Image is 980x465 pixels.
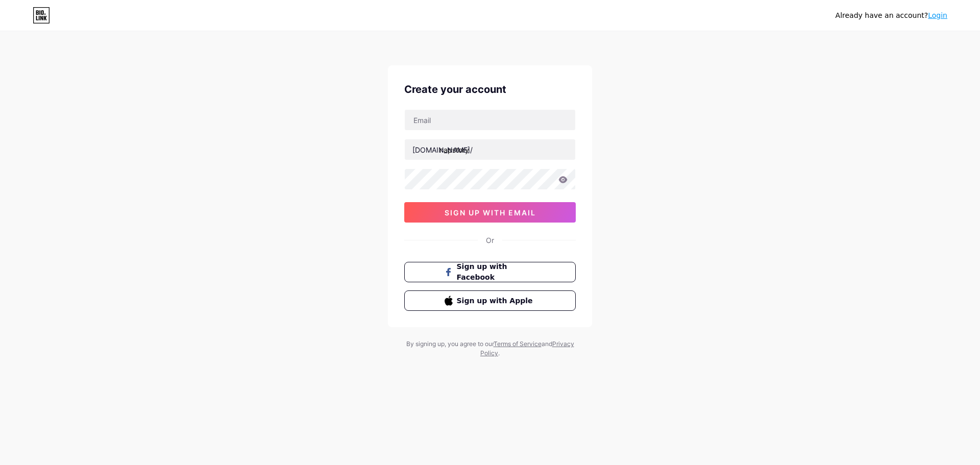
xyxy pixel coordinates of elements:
div: Create your account [404,82,576,97]
button: Sign up with Apple [404,290,576,311]
a: Login [928,11,947,19]
span: Sign up with Facebook [457,261,536,283]
span: sign up with email [445,208,536,217]
a: Terms of Service [494,340,542,348]
div: [DOMAIN_NAME]/ [412,144,473,155]
span: Sign up with Apple [457,296,536,306]
button: sign up with email [404,202,576,223]
button: Sign up with Facebook [404,262,576,282]
div: Already have an account? [836,10,947,21]
div: By signing up, you agree to our and . [403,339,577,358]
div: Or [486,235,494,246]
input: username [405,139,575,160]
input: Email [405,110,575,130]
